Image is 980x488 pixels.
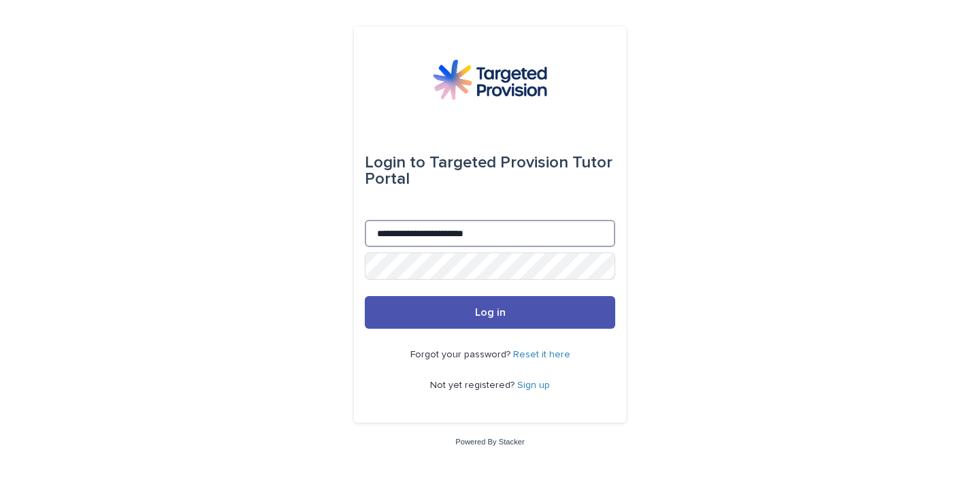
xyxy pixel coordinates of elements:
[455,438,524,446] a: Powered By Stacker
[365,296,615,329] button: Log in
[365,154,425,171] span: Login to
[410,350,513,359] span: Forgot your password?
[475,307,506,318] span: Log in
[517,380,550,390] a: Sign up
[513,350,570,359] a: Reset it here
[430,380,517,390] span: Not yet registered?
[365,144,615,198] div: Targeted Provision Tutor Portal
[433,59,547,100] img: M5nRWzHhSzIhMunXDL62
